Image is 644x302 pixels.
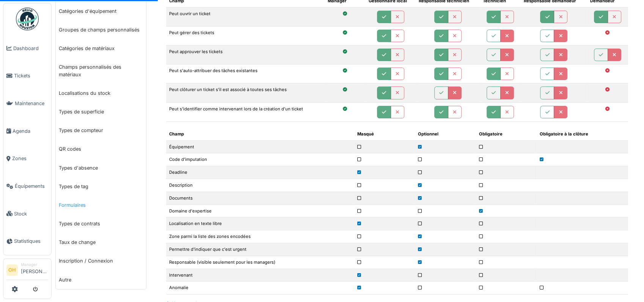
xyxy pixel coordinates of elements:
a: Catégories d'équipement [56,2,146,20]
a: Autre [56,271,146,289]
a: Tickets [3,62,51,90]
span: Statistiques [14,238,48,245]
a: Taux de change [56,233,146,252]
a: Types de compteur [56,121,146,140]
a: Types d'absence [56,159,146,177]
a: Inscription / Connexion [56,252,146,270]
td: Anomalie [166,282,354,294]
a: Catégories de matériaux [56,39,146,58]
td: Localisation en texte libre [166,217,354,230]
li: OH [6,264,18,276]
a: Zones [3,145,51,173]
a: QR codes [56,140,146,158]
th: Masqué [354,128,415,140]
td: Intervenant [166,269,354,282]
a: Maintenance [3,90,51,117]
a: Localisations du stock [56,84,146,102]
div: Manager [21,262,48,267]
td: Responsable (visible seulement pour les managers) [166,256,354,269]
span: Tickets [14,72,48,79]
a: Types de tag [56,177,146,196]
td: Zone parmi la liste des zones encodées [166,230,354,243]
td: Peut gérer des tickets [166,26,324,45]
td: Code d'imputation [166,153,354,166]
span: Agenda [13,127,48,135]
span: Dashboard [13,45,48,52]
span: Équipements [15,182,48,190]
td: Domaine d'expertise [166,204,354,217]
a: OH Manager[PERSON_NAME] [6,262,48,280]
span: Stock [14,210,48,217]
th: Obligatoire à la clôture [537,128,628,140]
span: Maintenance [15,100,48,107]
span: Zones [12,155,48,162]
li: [PERSON_NAME] [21,262,48,278]
a: Groupes de champs personnalisés [56,20,146,39]
a: Équipements [3,172,51,200]
th: Obligatoire [476,128,537,140]
td: Peut clôturer un ticket s'il est associé à toutes ses tâches [166,83,324,102]
a: Statistiques [3,228,51,255]
td: Peut approuver les tickets [166,46,324,64]
a: Types de superficie [56,102,146,121]
td: Description [166,179,354,192]
a: Types de contrats [56,214,146,233]
td: Deadline [166,166,354,179]
th: Optionnel [415,128,476,140]
a: Formulaires [56,196,146,214]
td: Peut s'auto-attribuer des tâches existantes [166,64,324,83]
a: Dashboard [3,35,51,62]
td: Peut s'identifier comme intervenant lors de la création d'un ticket [166,102,324,121]
a: Champs personnalisés des matériaux [56,58,146,83]
td: Équipement [166,140,354,153]
td: Peut ouvrir un ticket [166,7,324,26]
td: Documents [166,192,354,204]
td: Permettre d'indiquer que c'est urgent [166,243,354,256]
a: Agenda [3,117,51,145]
a: Stock [3,200,51,228]
th: Champ [166,128,354,140]
img: Badge_color-CXgf-gQk.svg [16,8,39,30]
